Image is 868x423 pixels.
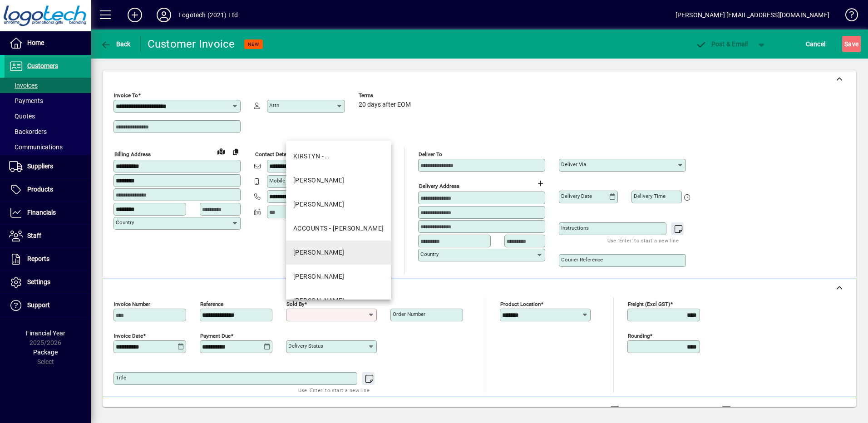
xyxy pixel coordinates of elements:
mat-option: KIRSTYN - .. [286,144,391,168]
div: Logotech (2021) Ltd [178,8,238,22]
button: Back [98,36,133,52]
mat-label: Country [116,219,134,226]
button: Profile [149,7,178,23]
label: Show Line Volumes/Weights [621,405,706,414]
span: Customers [27,62,58,69]
mat-label: Delivery time [634,193,666,199]
a: Financials [5,202,91,224]
span: Communications [9,143,63,151]
span: Support [27,301,50,309]
mat-label: Invoice number [114,301,150,307]
span: Invoices [9,82,38,89]
a: Payments [5,93,91,108]
button: Product [790,402,836,418]
mat-label: Payment due [200,333,231,339]
mat-option: KIM - Kim [286,241,391,265]
a: Backorders [5,124,91,139]
mat-label: Rounding [628,333,650,339]
mat-hint: Use 'Enter' to start a new line [298,385,370,395]
mat-hint: Use 'Enter' to start a new line [607,235,679,246]
mat-label: Mobile [269,177,285,184]
div: [PERSON_NAME] [EMAIL_ADDRESS][DOMAIN_NAME] [676,8,829,22]
a: Products [5,178,91,201]
span: Home [27,39,44,46]
mat-label: Invoice date [114,333,143,339]
span: ost & Email [695,40,748,48]
div: KIRSTYN - .. [293,152,329,161]
mat-label: Order number [393,311,425,317]
a: Staff [5,225,91,247]
mat-label: Invoice To [114,92,138,98]
button: Copy to Delivery address [228,144,243,159]
button: Add [120,7,149,23]
span: Reports [27,255,49,262]
mat-label: Deliver via [561,161,586,167]
button: Save [842,36,861,52]
div: Customer Invoice [148,37,235,51]
a: Invoices [5,78,91,93]
span: Staff [27,232,41,239]
span: Products [27,186,53,193]
span: Product [794,403,831,417]
mat-label: Deliver To [419,151,442,157]
span: Payments [9,97,43,104]
span: P [711,40,715,48]
a: Communications [5,139,91,155]
span: Terms [359,93,413,98]
span: Quotes [9,113,35,120]
span: S [844,40,848,48]
a: Quotes [5,108,91,124]
div: [PERSON_NAME] [293,200,345,209]
a: Settings [5,271,91,294]
span: Back [100,40,131,48]
a: Reports [5,248,91,271]
span: ave [844,37,858,51]
app-page-header-button: Back [91,36,141,52]
mat-label: Title [116,374,126,381]
span: NEW [248,41,259,47]
a: Knowledge Base [838,2,857,31]
button: Choose address [533,176,547,191]
mat-option: ELIZABETH - Elizabeth [286,192,391,216]
mat-label: Attn [269,102,279,108]
mat-option: ACCOUNTS - Julia [286,216,391,241]
mat-label: Reference [200,301,223,307]
span: Package [33,349,58,356]
a: View on map [214,144,228,158]
mat-label: Country [420,251,439,257]
span: Financials [27,209,56,216]
mat-option: ANGELIQUE - Angelique [286,168,391,192]
div: ACCOUNTS - [PERSON_NAME] [293,224,384,233]
span: Cancel [806,37,826,51]
mat-option: SHERRYL - Sherryl [286,265,391,289]
mat-label: Delivery status [288,343,323,349]
mat-label: Sold by [286,301,304,307]
div: [PERSON_NAME] [293,296,345,305]
span: Backorders [9,128,47,135]
a: Suppliers [5,155,91,178]
span: 20 days after EOM [359,101,411,108]
mat-label: Delivery date [561,193,592,199]
mat-label: Product location [500,301,541,307]
button: Post & Email [691,36,753,52]
div: [PERSON_NAME] [293,176,345,185]
button: Cancel [804,36,828,52]
mat-option: STEWART - Stewart [286,289,391,313]
span: Suppliers [27,162,53,170]
span: Settings [27,278,50,285]
label: Show Cost/Profit [733,405,785,414]
span: Financial Year [26,330,65,337]
div: [PERSON_NAME] [293,272,345,281]
mat-label: Courier Reference [561,256,603,263]
span: Product History [544,403,591,417]
a: Home [5,32,91,54]
div: [PERSON_NAME] [293,248,345,257]
mat-label: Instructions [561,225,589,231]
mat-label: Freight (excl GST) [628,301,670,307]
a: Support [5,294,91,317]
button: Product History [541,402,594,418]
